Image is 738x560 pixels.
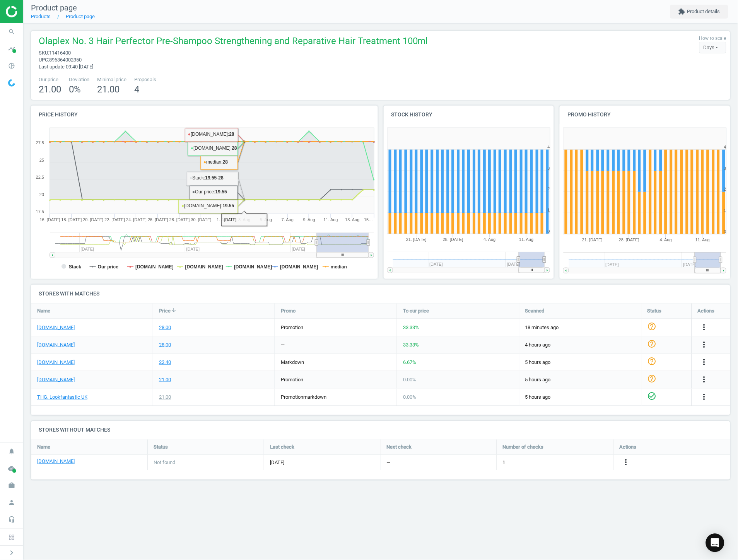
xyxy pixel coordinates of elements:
span: Our price [39,76,61,83]
button: more_vert [700,340,709,350]
i: more_vert [700,357,709,367]
i: headset_mic [4,512,19,527]
text: 25 [39,158,44,162]
i: cloud_done [4,461,19,476]
i: check_circle_outline [647,391,657,401]
span: markdown [303,394,326,400]
i: arrow_downward [171,307,177,313]
span: Last update 09:40 [DATE] [39,64,93,70]
tspan: 9. Aug [303,217,315,222]
span: promotion [281,394,303,400]
text: 4 [724,145,726,149]
span: promotion [281,377,303,382]
tspan: 11. Aug [696,237,710,242]
tspan: 20. [DATE] [83,217,103,222]
i: person [4,495,19,510]
text: 4 [548,145,550,149]
h4: Price history [31,106,378,124]
span: Status [154,444,168,451]
button: more_vert [700,375,709,385]
div: 28.00 [159,341,171,348]
a: [DOMAIN_NAME] [37,324,75,331]
span: 21.00 [39,84,61,95]
button: more_vert [700,357,709,367]
span: 5 hours ago [525,394,635,401]
span: To our price [403,307,429,314]
tspan: [DOMAIN_NAME] [135,264,174,270]
span: Name [37,444,50,451]
span: Status [647,307,662,314]
span: markdown [281,359,304,365]
span: 4 hours ago [525,341,635,348]
span: 33.33 % [403,342,419,348]
span: Product page [31,3,77,12]
button: more_vert [700,323,709,333]
tspan: 30. [DATE] [191,217,212,222]
tspan: 28. [DATE] [443,237,463,242]
button: more_vert [622,458,631,468]
div: 21.00 [159,376,171,383]
img: wGWNvw8QSZomAAAAABJRU5ErkJggg== [8,79,15,87]
span: Name [37,307,50,314]
span: Deviation [69,76,89,83]
tspan: 21. [DATE] [406,237,427,242]
tspan: 11. Aug [324,217,338,222]
tspan: 18. [DATE] [61,217,82,222]
text: 2 [548,187,550,191]
tspan: 28. [DATE] [169,217,190,222]
i: more_vert [700,375,709,384]
h4: Stock history [384,106,554,124]
span: 4 [134,84,139,95]
div: 22.40 [159,359,171,366]
span: 1 [503,459,506,466]
span: 5 hours ago [525,359,635,366]
span: 11416400 [49,50,71,56]
div: — [281,341,285,348]
tspan: 4. Aug [660,237,672,242]
i: more_vert [700,323,709,332]
h4: Stores without matches [31,421,730,439]
h4: Promo history [560,106,730,124]
i: more_vert [622,458,631,467]
span: — [386,459,390,466]
tspan: 3. Aug [238,217,250,222]
a: [DOMAIN_NAME] [37,376,75,383]
span: 5 hours ago [525,376,635,383]
div: Days [699,42,726,53]
label: How to scale [699,35,726,42]
span: upc : [39,57,49,63]
tspan: 22. [DATE] [104,217,125,222]
div: 21.00 [159,394,171,401]
tspan: Stack [69,264,81,270]
text: 20 [39,192,44,197]
span: Olaplex No. 3 Hair Perfector Pre-Shampoo Strengthening and Reparative Hair Treatment 100ml [39,35,428,50]
tspan: 1. Aug [217,217,229,222]
text: 3 [548,166,550,171]
tspan: 26. [DATE] [148,217,168,222]
span: promotion [281,324,303,330]
i: help_outline [647,374,657,383]
tspan: Our price [98,264,119,270]
i: extension [678,8,685,15]
tspan: 4. Aug [484,237,496,242]
i: work [4,478,19,493]
span: Minimal price [97,76,126,83]
i: help_outline [647,322,657,331]
tspan: [DOMAIN_NAME] [234,264,272,270]
span: 0.00 % [403,394,416,400]
i: chevron_right [7,548,16,558]
text: 27.5 [36,140,44,145]
a: Product page [66,14,95,19]
span: Last check [270,444,294,451]
div: 28.00 [159,324,171,331]
div: Open Intercom Messenger [706,534,724,552]
i: search [4,24,19,39]
button: chevron_right [2,548,21,558]
span: sku : [39,50,49,56]
span: 0 % [69,84,81,95]
tspan: 7. Aug [282,217,294,222]
span: 896364002350 [49,57,82,63]
span: 18 minutes ago [525,324,635,331]
span: Actions [620,444,637,451]
i: help_outline [647,339,657,348]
